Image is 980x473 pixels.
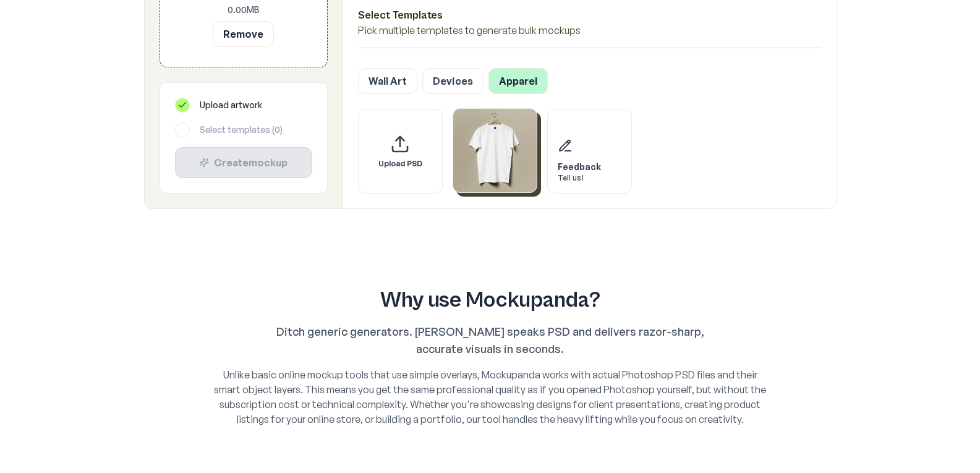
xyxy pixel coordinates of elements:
[253,323,728,357] p: Ditch generic generators. [PERSON_NAME] speaks PSD and delivers razor-sharp, accurate visuals in ...
[200,124,283,136] span: Select templates ( 0 )
[358,68,417,94] button: Wall Art
[213,367,767,427] p: Unlike basic online mockup tools that use simple overlays, Mockupanda works with actual Photoshop...
[547,109,632,194] div: Send feedback
[558,161,601,173] div: Feedback
[175,147,312,178] button: Createmockup
[358,23,821,38] p: Pick multiple templates to generate bulk mockups
[185,155,302,170] div: Create mockup
[488,68,548,94] button: Apparel
[164,288,817,313] h2: Why use Mockupanda?
[422,68,484,94] button: Devices
[453,109,537,192] img: T-Shirt
[378,159,422,169] span: Upload PSD
[358,7,821,23] h3: Select Templates
[358,109,443,194] div: Upload custom PSD template
[213,21,274,47] button: Remove
[200,99,262,111] span: Upload artwork
[453,108,537,193] div: Select template T-Shirt
[180,4,307,16] p: 0.00 MB
[558,173,601,183] div: Tell us!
